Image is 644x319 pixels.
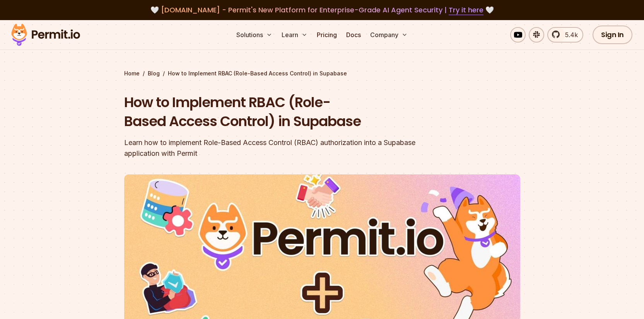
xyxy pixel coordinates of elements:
[367,27,411,43] button: Company
[19,5,625,15] div: 🤍 🤍
[124,137,421,159] div: Learn how to implement Role-Based Access Control (RBAC) authorization into a Supabase application...
[449,5,483,15] a: Try it here
[278,27,311,43] button: Learn
[124,70,520,77] div: / /
[560,30,578,39] span: 5.4k
[161,5,483,15] span: [DOMAIN_NAME] - Permit's New Platform for Enterprise-Grade AI Agent Security |
[593,26,632,44] a: Sign In
[547,27,583,43] a: 5.4k
[148,70,160,77] a: Blog
[314,27,340,43] a: Pricing
[124,93,421,131] h1: How to Implement RBAC (Role-Based Access Control) in Supabase
[124,70,140,77] a: Home
[233,27,275,43] button: Solutions
[343,27,364,43] a: Docs
[8,22,84,48] img: Permit logo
